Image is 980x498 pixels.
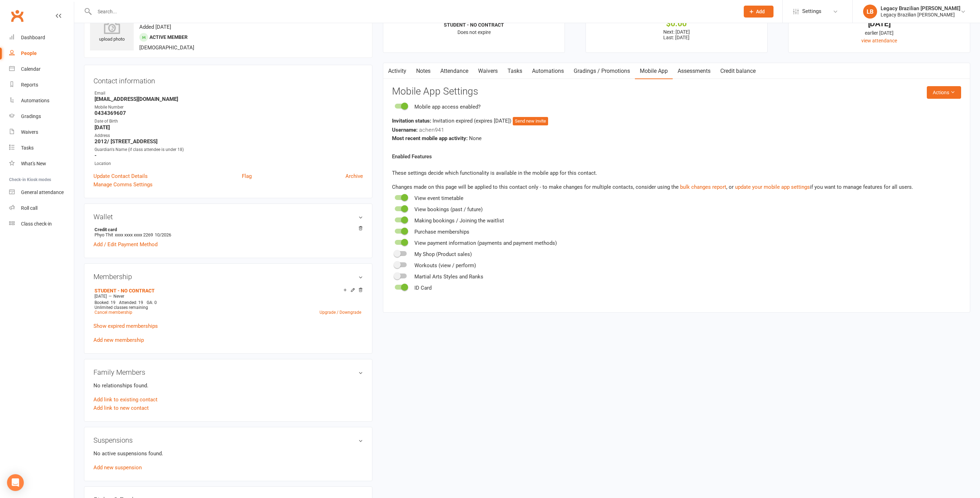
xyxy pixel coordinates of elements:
[414,229,469,235] span: Purchase memberships
[474,118,513,124] span: (expires [DATE] )
[21,145,34,151] div: Tasks
[94,146,363,153] div: Guardian's Name (if class attendee is under 18)
[7,474,24,491] div: Open Intercom Messenger
[93,395,157,404] a: Add link to existing contact
[9,185,74,200] a: General attendance kiosk mode
[715,63,761,79] a: Credit balance
[93,323,158,329] a: Show expired memberships
[392,127,418,133] strong: Username:
[503,63,527,79] a: Tasks
[115,232,153,237] span: xxxx xxxx xxxx 2269
[93,381,363,390] p: No relationships found.
[94,152,363,159] strong: -
[93,449,363,458] p: No active suspensions found.
[320,310,361,315] a: Upgrade / Downgrade
[9,140,74,156] a: Tasks
[94,300,115,305] span: Booked: 19
[94,305,148,310] span: Unlimited classes remaining
[21,129,38,135] div: Waivers
[8,7,26,25] a: Clubworx
[345,172,363,180] a: Archive
[94,132,363,139] div: Address
[21,66,41,72] div: Calendar
[756,9,765,14] span: Add
[392,86,961,97] h3: Mobile App Settings
[9,156,74,172] a: What's New
[795,29,964,37] div: earlier [DATE]
[21,189,64,195] div: General attendance
[242,172,252,180] a: Flag
[9,61,74,77] a: Calendar
[90,20,134,43] div: upload photo
[861,38,897,43] a: view attendance
[93,337,144,343] a: Add new membership
[392,117,961,125] div: Invitation expired
[635,63,673,79] a: Mobile App
[93,172,148,180] a: Update Contact Details
[94,110,363,116] strong: 0434369607
[744,6,773,18] button: Add
[21,50,37,56] div: People
[802,4,821,19] span: Settings
[21,113,41,119] div: Gradings
[881,12,960,18] div: Legacy Brazilian [PERSON_NAME]
[93,240,157,249] a: Add / Edit Payment Method
[414,103,481,111] div: Mobile app access enabled?
[9,200,74,216] a: Roll call
[680,184,735,190] span: , or
[527,63,569,79] a: Automations
[94,160,363,167] div: Location
[155,232,171,237] span: 10/2026
[735,184,810,190] a: update your mobile app settings
[139,44,194,51] span: [DEMOGRAPHIC_DATA]
[94,310,132,315] a: Cancel membership
[419,126,444,133] span: achen941
[881,5,960,12] div: Legacy Brazilian [PERSON_NAME]
[94,96,363,102] strong: [EMAIL_ADDRESS][DOMAIN_NAME]
[21,35,45,40] div: Dashboard
[9,93,74,109] a: Automations
[9,77,74,93] a: Reports
[392,135,468,141] strong: Most recent mobile app activity:
[673,63,715,79] a: Assessments
[139,24,171,30] time: Added [DATE]
[93,368,363,376] h3: Family Members
[927,86,961,99] button: Actions
[93,293,363,299] div: —
[21,205,37,211] div: Roll call
[93,436,363,444] h3: Suspensions
[21,82,38,88] div: Reports
[94,227,359,232] strong: Credit card
[94,104,363,111] div: Mobile Number
[94,90,363,97] div: Email
[93,404,149,412] a: Add link to new contact
[457,29,491,35] span: Does not expire
[9,30,74,46] a: Dashboard
[21,221,52,227] div: Class check-in
[414,240,557,246] span: View payment information (payments and payment methods)
[93,464,142,471] a: Add new suspension
[469,135,482,141] span: None
[94,124,363,131] strong: [DATE]
[392,169,961,177] p: These settings decide which functionality is available in the mobile app for this contact.
[113,294,124,299] span: Never
[795,20,964,27] div: [DATE]
[94,118,363,125] div: Date of Birth
[93,273,363,281] h3: Membership
[147,300,157,305] span: GA: 0
[9,216,74,232] a: Class kiosk mode
[93,213,363,221] h3: Wallet
[93,74,363,85] h3: Contact information
[414,251,472,257] span: My Shop (Product sales)
[92,7,735,16] input: Search...
[414,285,432,291] span: ID Card
[513,117,548,125] button: Send new invite
[592,20,761,27] div: $0.00
[94,294,107,299] span: [DATE]
[569,63,635,79] a: Gradings / Promotions
[94,288,155,293] a: STUDENT - NO CONTRACT
[392,118,431,124] strong: Invitation status:
[435,63,473,79] a: Attendance
[473,63,503,79] a: Waivers
[414,274,483,280] span: Martial Arts Styles and Ranks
